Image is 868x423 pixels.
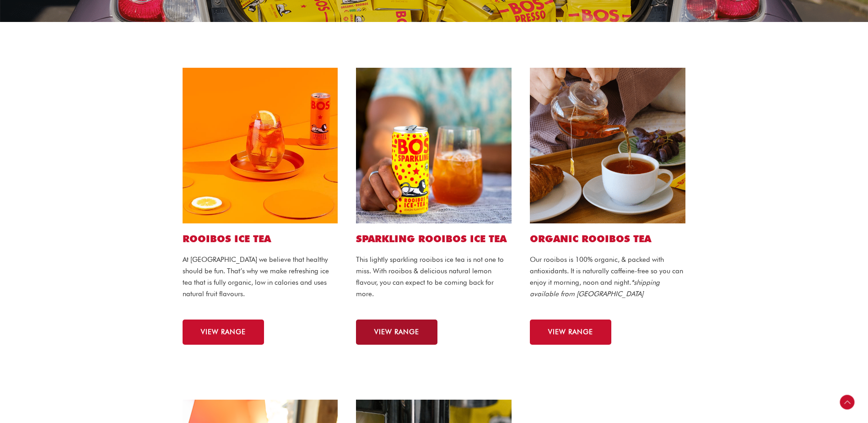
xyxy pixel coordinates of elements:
p: At [GEOGRAPHIC_DATA] we believe that healthy should be fun. That’s why we make refreshing ice tea... [183,254,338,299]
h2: ROOIBOS ICE TEA [183,233,338,245]
a: VIEW RANGE [183,320,264,345]
p: This lightly sparkling rooibos ice tea is not one to miss. With rooibos & delicious natural lemon... [356,254,512,299]
p: Our rooibos is 100% organic, & packed with antioxidants. It is naturally caffeine-free so you can... [530,254,685,299]
h2: ORGANIC ROOIBOS TEA [530,233,685,245]
a: VIEW RANGE [356,320,437,345]
a: VIEW RANGE [530,320,611,345]
em: *shipping available from [GEOGRAPHIC_DATA] [530,278,660,298]
h2: SPARKLING ROOIBOS ICE TEA [356,233,512,245]
img: sparkling lemon [356,68,512,223]
span: VIEW RANGE [548,329,593,336]
img: peach [183,68,338,223]
span: VIEW RANGE [374,329,419,336]
span: VIEW RANGE [201,329,246,336]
